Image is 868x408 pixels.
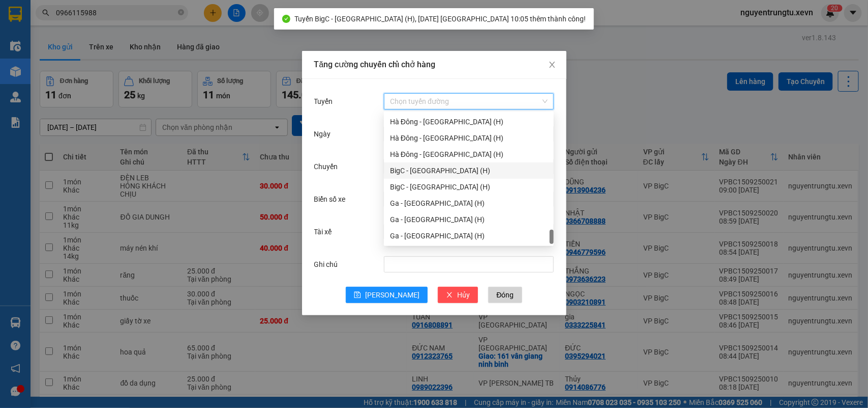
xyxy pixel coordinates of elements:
[354,291,361,300] span: save
[548,61,556,69] span: close
[384,256,554,273] input: Ghi chú
[314,260,343,268] label: Ghi chú
[314,162,343,171] label: Chuyến
[282,15,290,23] span: check-circle
[314,195,351,203] label: Biển số xe
[390,165,548,176] div: BigC - [GEOGRAPHIC_DATA] (H)
[438,287,478,303] button: closeHủy
[294,15,586,23] span: Tuyến BigC - [GEOGRAPHIC_DATA] (H), [DATE] [GEOGRAPHIC_DATA] 10:05 thêm thành công!
[446,291,453,300] span: close
[314,59,554,70] div: Tăng cường chuyến chỉ chở hàng
[390,214,548,225] div: Ga - [GEOGRAPHIC_DATA] (H)
[390,116,548,127] div: Hà Đông - [GEOGRAPHIC_DATA] (H)
[496,289,514,301] span: Đóng
[390,198,548,209] div: Ga - [GEOGRAPHIC_DATA] (H)
[384,130,554,146] div: Hà Đông - Nam Định (H)
[390,132,548,144] div: Hà Đông - [GEOGRAPHIC_DATA] (H)
[488,287,522,303] button: Đóng
[390,149,548,160] div: Hà Đông - [GEOGRAPHIC_DATA] (H)
[390,181,548,193] div: BigC - [GEOGRAPHIC_DATA] (H)
[538,51,566,79] button: Close
[365,289,420,301] span: [PERSON_NAME]
[384,179,554,195] div: BigC - Ninh Bình (H)
[384,114,554,130] div: Hà Đông - Thái Bình (H)
[384,195,554,211] div: Ga - Thái Bình (H)
[384,211,554,228] div: Ga - Nam Định (H)
[384,162,554,179] div: BigC - Nam Định (H)
[346,287,428,303] button: save[PERSON_NAME]
[390,230,548,241] div: Ga - [GEOGRAPHIC_DATA] (H)
[384,228,554,244] div: Ga - Ninh Bình (H)
[314,130,336,138] label: Ngày
[384,146,554,162] div: Hà Đông - Ninh Bình (H)
[314,228,337,236] label: Tài xế
[457,289,470,301] span: Hủy
[314,97,338,105] label: Tuyến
